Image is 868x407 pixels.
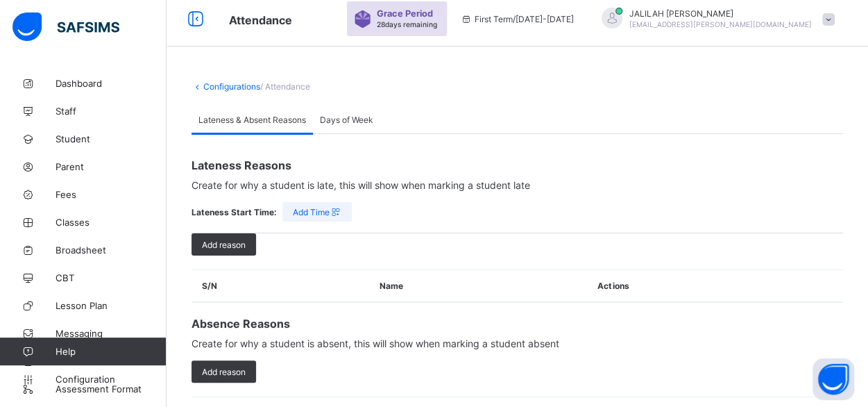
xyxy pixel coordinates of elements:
a: Configurations [203,81,260,92]
span: Create for why a student is late, this will show when marking a student late [192,172,843,191]
span: CBT [56,272,167,283]
span: [EMAIL_ADDRESS][PERSON_NAME][DOMAIN_NAME] [629,20,812,28]
span: / Attendance [260,81,310,92]
span: Lateness Reasons [192,158,843,172]
span: Grace Period [377,8,433,19]
span: Add reason [202,367,246,377]
span: Classes [56,217,167,228]
span: Fees [56,189,167,200]
span: session/term information [461,14,574,24]
span: Help [56,346,166,357]
th: Name [369,270,588,302]
span: Staff [56,106,167,117]
span: Lateness Reasons [192,317,843,331]
span: Messaging [56,328,167,339]
span: Lesson Plan [56,300,167,311]
span: JALILAH [PERSON_NAME] [629,8,812,19]
img: sticker-purple.71386a28dfed39d6af7621340158ba97.svg [354,10,371,28]
button: Open asap [812,358,854,400]
span: Broadsheet [56,244,167,256]
div: JALILAHBALOGUN-BINUYO [588,8,842,31]
th: Actions [587,270,843,302]
img: safsims [12,13,119,42]
span: Lateness & Absent Reasons [198,115,306,125]
span: Days of Week [320,115,373,125]
span: Create for why a student is absent, this will show when marking a student absent [192,331,843,349]
span: Add reason [202,240,246,250]
span: Student [56,133,167,144]
span: Add Time [293,207,341,217]
span: 28 days remaining [377,20,437,28]
span: Configuration [56,374,166,385]
span: Lateness Start Time: [192,207,277,217]
span: Parent [56,161,167,172]
span: Attendance [229,13,292,27]
span: Dashboard [56,78,167,89]
th: S/N [192,270,369,302]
